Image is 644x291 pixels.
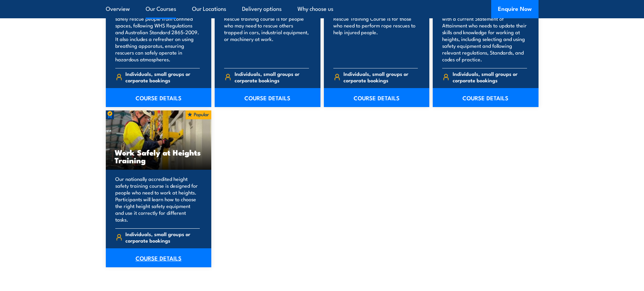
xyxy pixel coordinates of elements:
p: This refresher course is for anyone with a current Statement of Attainment who needs to update th... [442,8,527,63]
a: COURSE DETAILS [433,88,539,107]
a: COURSE DETAILS [215,88,320,107]
h3: Work Safely at Heights Training [115,148,203,164]
span: Individuals, small groups or corporate bookings [235,70,309,83]
a: COURSE DETAILS [324,88,430,107]
span: Individuals, small groups or corporate bookings [125,231,200,244]
span: Individuals, small groups or corporate bookings [343,70,418,83]
p: Our nationally accredited Vertical Rescue Training Course is for those who need to perform rope r... [333,8,418,63]
a: COURSE DETAILS [106,88,212,107]
span: Individuals, small groups or corporate bookings [125,70,200,83]
p: Our nationally accredited Road Crash Rescue training course is for people who may need to rescue ... [224,8,309,63]
p: Our nationally accredited height safety training course is designed for people who need to work a... [115,175,200,223]
p: This course teaches your team how to safely rescue people from confined spaces, following WHS Reg... [115,8,200,63]
span: Individuals, small groups or corporate bookings [453,70,527,83]
a: COURSE DETAILS [106,248,212,267]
